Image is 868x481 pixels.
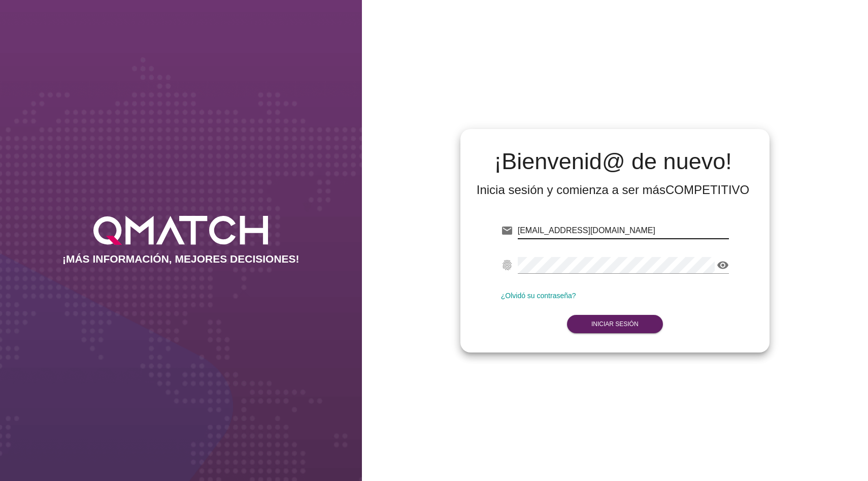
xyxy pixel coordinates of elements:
[62,253,299,265] h2: ¡MÁS INFORMACIÓN, MEJORES DECISIONES!
[591,320,639,328] strong: Iniciar Sesión
[501,259,513,271] i: fingerprint
[501,292,576,300] a: ¿Olvidó su contraseña?
[665,183,749,197] strong: COMPETITIVO
[567,315,663,333] button: Iniciar Sesión
[501,225,513,237] i: email
[477,149,750,174] h2: ¡Bienvenid@ de nuevo!
[518,222,729,239] input: E-mail
[717,259,729,271] i: visibility
[477,182,750,198] div: Inicia sesión y comienza a ser más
